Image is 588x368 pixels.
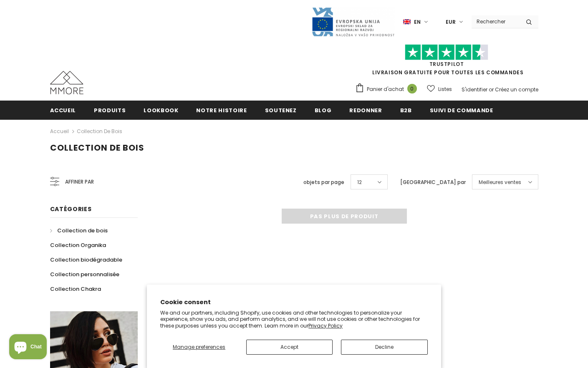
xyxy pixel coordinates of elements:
span: Panier d'achat [367,85,404,93]
span: en [414,18,421,26]
a: Collection de bois [77,128,122,135]
span: Manage preferences [173,343,225,350]
a: Javni Razpis [311,18,395,25]
a: Produits [94,101,126,119]
a: Listes [427,82,452,96]
span: Collection biodégradable [50,256,122,264]
label: objets par page [303,178,344,187]
a: S'identifier [462,86,487,93]
span: Suivi de commande [430,106,493,114]
span: Catégories [50,205,92,213]
a: TrustPilot [429,60,464,68]
span: Listes [438,85,452,93]
a: Lookbook [144,101,178,119]
img: Javni Razpis [311,7,395,37]
span: Collection Organika [50,241,106,249]
span: Meilleures ventes [479,178,521,187]
span: Produits [94,106,126,114]
label: [GEOGRAPHIC_DATA] par [400,178,466,187]
span: soutenez [265,106,297,114]
span: Affiner par [65,177,94,187]
span: Blog [315,106,332,114]
button: Decline [341,340,427,355]
span: B2B [400,106,412,114]
a: Collection biodégradable [50,252,122,267]
img: i-lang-1.png [403,18,411,25]
button: Manage preferences [160,340,238,355]
span: LIVRAISON GRATUITE POUR TOUTES LES COMMANDES [355,48,538,76]
input: Search Site [472,15,520,28]
a: Accueil [50,101,76,119]
h2: Cookie consent [160,298,428,307]
span: Lookbook [144,106,178,114]
span: Notre histoire [196,106,247,114]
a: Redonner [349,101,382,119]
a: Blog [315,101,332,119]
span: EUR [446,18,456,26]
span: or [489,86,494,93]
a: Notre histoire [196,101,247,119]
a: soutenez [265,101,297,119]
span: Collection de bois [57,227,108,234]
span: Redonner [349,106,382,114]
a: Collection personnalisée [50,267,119,282]
button: Accept [246,340,333,355]
span: 12 [357,178,362,187]
a: Collection de bois [50,223,108,238]
span: Accueil [50,106,76,114]
span: Collection personnalisée [50,270,119,278]
span: Collection de bois [50,142,144,154]
span: Collection Chakra [50,285,101,293]
span: 0 [407,84,417,93]
img: Cas MMORE [50,71,83,94]
p: We and our partners, including Shopify, use cookies and other technologies to personalize your ex... [160,310,428,329]
a: Collection Organika [50,238,106,252]
a: Panier d'achat 0 [355,83,421,96]
img: Faites confiance aux étoiles pilotes [405,44,488,60]
inbox-online-store-chat: Shopify online store chat [7,334,49,361]
a: Suivi de commande [430,101,493,119]
a: B2B [400,101,412,119]
a: Créez un compte [495,86,538,93]
a: Accueil [50,126,69,136]
a: Collection Chakra [50,282,101,296]
a: Privacy Policy [308,322,343,329]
